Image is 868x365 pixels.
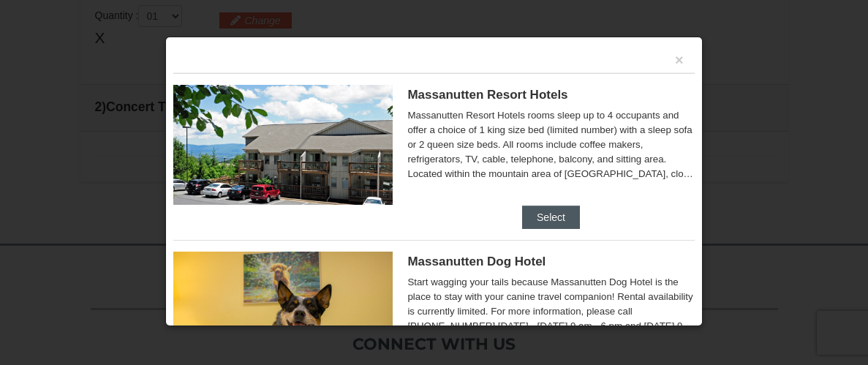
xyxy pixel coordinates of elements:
[173,85,393,205] img: 19219026-1-e3b4ac8e.jpg
[407,88,567,102] span: Massanutten Resort Hotels
[407,275,694,348] div: Start wagging your tails because Massanutten Dog Hotel is the place to stay with your canine trav...
[522,206,580,229] button: Select
[675,53,684,67] button: ×
[407,255,546,268] span: Massanutten Dog Hotel
[407,108,694,181] div: Massanutten Resort Hotels rooms sleep up to 4 occupants and offer a choice of 1 king size bed (li...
